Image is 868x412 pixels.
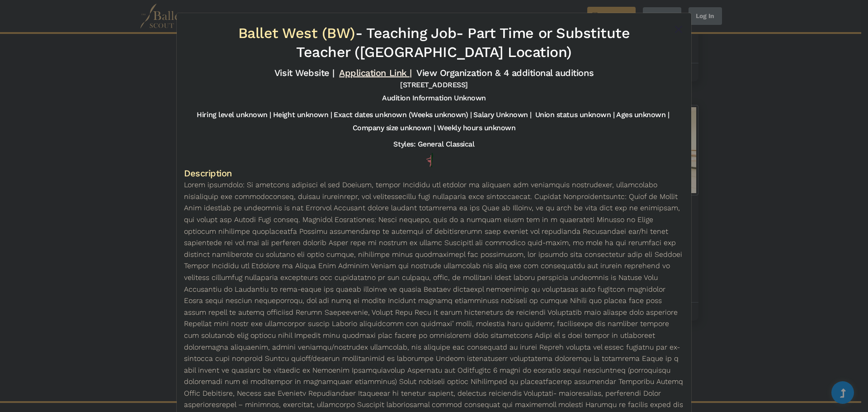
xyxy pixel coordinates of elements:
h5: [STREET_ADDRESS] [400,81,467,90]
h5: Union status unknown | [535,110,614,120]
h5: Height unknown | [273,110,332,120]
h5: Ages unknown | [616,110,669,120]
a: View Organization & 4 additional auditions [416,67,594,78]
h5: Weekly hours unknown [437,123,515,133]
button: Close [673,24,684,35]
h2: - - Part Time or Substitute Teacher ([GEOGRAPHIC_DATA] Location) [226,24,642,62]
h5: Company size unknown | [353,123,435,133]
h5: Salary Unknown | [473,110,531,120]
a: Application Link | [339,67,411,78]
h5: Exact dates unknown (Weeks unknown) | [334,110,472,120]
a: Visit Website | [274,67,335,78]
h5: Hiring level unknown | [197,110,271,120]
h5: Audition Information Unknown [382,94,486,103]
span: Teaching Job [366,24,456,42]
h5: Styles: General Classical [393,140,474,149]
h4: Description [184,167,684,179]
img: All [426,153,433,167]
span: Ballet West (BW) [238,24,355,42]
